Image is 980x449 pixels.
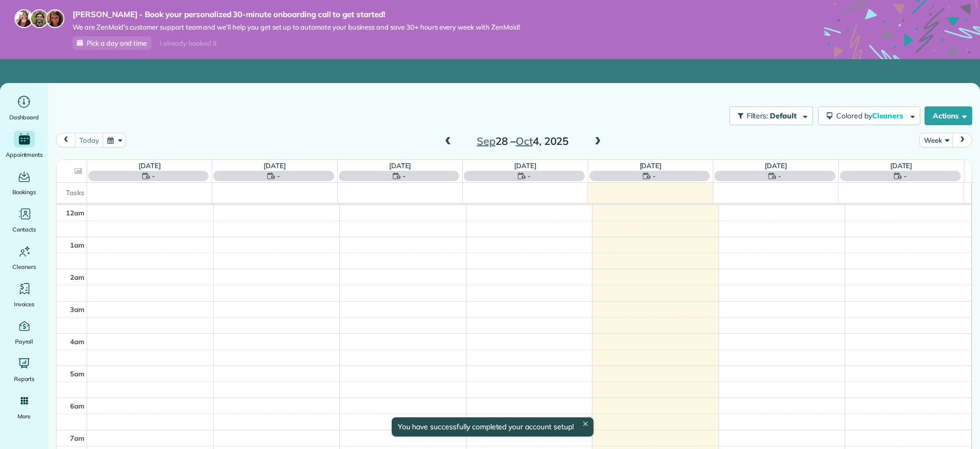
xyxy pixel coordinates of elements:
span: We are ZenMaid’s customer support team and we’ll help you get set up to automate your business an... [73,23,520,32]
a: Cleaners [4,243,44,272]
span: Colored by [836,111,907,120]
button: next [953,133,972,147]
span: Default [770,111,797,120]
button: Week [919,133,953,147]
span: Bookings [12,187,36,197]
span: Cleaners [12,262,36,272]
span: 1am [70,241,85,249]
span: 6am [70,402,85,410]
button: Colored byCleaners [818,106,920,125]
span: Dashboard [9,112,39,123]
span: 2am [70,273,85,281]
a: Dashboard [4,93,44,123]
span: - [403,171,406,181]
a: [DATE] [514,161,536,170]
span: - [152,171,155,181]
span: Appointments [6,149,43,160]
a: Contacts [4,206,44,235]
span: Tasks [66,188,85,197]
img: jorge-587dff0eeaa6aab1f244e6dc62b8924c3b6ad411094392a53c71c6c4a576187d.jpg [30,9,49,28]
button: today [75,133,103,147]
span: Filters: [747,111,768,120]
img: michelle-19f622bdf1676172e81f8f8fba1fb50e276960ebfe0243fe18214015130c80e4.jpg [46,9,64,28]
a: Invoices [4,280,44,309]
a: Bookings [4,168,44,197]
span: Contacts [12,224,36,235]
span: - [528,171,531,181]
span: 4am [70,337,85,346]
a: Appointments [4,131,44,160]
span: 7am [70,434,85,442]
a: [DATE] [765,161,787,170]
span: - [778,171,781,181]
span: Payroll [15,336,34,347]
a: Filters: Default [724,106,813,125]
span: - [277,171,280,181]
h2: 28 – 4, 2025 [458,135,588,147]
a: Pick a day and time [73,36,151,50]
span: Oct [516,134,533,147]
a: [DATE] [139,161,161,170]
a: [DATE] [264,161,286,170]
img: maria-72a9807cf96188c08ef61303f053569d2e2a8a1cde33d635c8a3ac13582a053d.jpg [15,9,33,28]
a: [DATE] [890,161,913,170]
span: 3am [70,305,85,314]
span: 5am [70,370,85,378]
span: Reports [14,374,35,384]
span: - [904,171,907,181]
div: I already booked it [154,37,223,50]
a: Payroll [4,318,44,347]
button: Actions [924,106,972,125]
button: Filters: Default [729,106,813,125]
span: Invoices [14,299,35,309]
a: Reports [4,355,44,384]
span: Sep [477,134,495,147]
a: [DATE] [640,161,662,170]
span: - [653,171,656,181]
div: You have successfully completed your account setup! [391,417,593,437]
span: Pick a day and time [87,39,147,47]
span: Cleaners [872,111,905,120]
a: [DATE] [389,161,411,170]
span: 12am [66,209,85,217]
button: prev [56,133,76,147]
strong: [PERSON_NAME] - Book your personalized 30-minute onboarding call to get started! [73,9,520,20]
span: More [18,411,31,421]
